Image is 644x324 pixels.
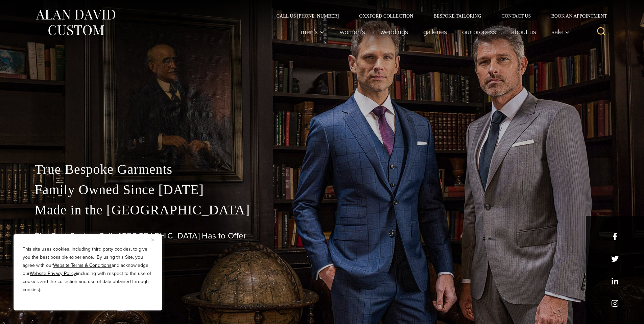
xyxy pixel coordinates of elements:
[600,304,637,321] iframe: Opens a widget where you can chat to one of our agents
[293,25,573,39] nav: Primary Navigation
[35,159,610,220] p: True Bespoke Garments Family Owned Since [DATE] Made in the [GEOGRAPHIC_DATA]
[423,14,491,18] a: Bespoke Tailoring
[266,14,610,18] nav: Secondary Navigation
[30,270,76,277] a: Website Privacy Policy
[332,25,373,39] a: Women’s
[53,262,112,269] a: Website Terms & Conditions
[541,14,609,18] a: Book an Appointment
[349,14,423,18] a: Oxxford Collection
[503,25,544,39] a: About Us
[35,231,610,241] h1: The Best Custom Suits [GEOGRAPHIC_DATA] Has to Offer
[35,7,116,38] img: Alan David Custom
[415,25,454,39] a: Galleries
[492,14,541,18] a: Contact Us
[373,25,415,39] a: weddings
[454,25,503,39] a: Our Process
[593,24,610,40] button: View Search Form
[23,245,153,294] p: This site uses cookies, including third party cookies, to give you the best possible experience. ...
[266,14,349,18] a: Call Us [PHONE_NUMBER]
[551,28,570,35] span: Sale
[151,236,159,244] button: Close
[301,28,325,35] span: Men’s
[151,238,154,241] img: Close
